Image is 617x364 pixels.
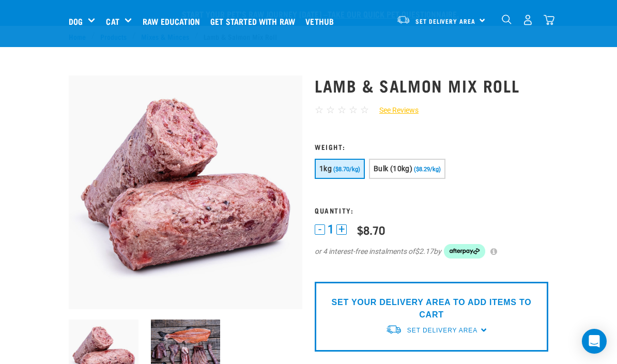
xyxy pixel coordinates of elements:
[208,1,303,42] a: Get started with Raw
[396,15,410,24] img: van-moving.png
[369,105,419,116] a: See Reviews
[336,224,347,235] button: +
[319,164,332,173] span: 1kg
[369,159,445,179] button: Bulk (10kg) ($8.29/kg)
[337,104,346,116] span: ☆
[326,104,335,116] span: ☆
[315,143,548,150] h3: Weight:
[349,104,358,116] span: ☆
[315,159,365,179] button: 1kg ($8.70/kg)
[315,224,325,235] button: -
[315,244,548,259] div: or 4 interest-free instalments of by
[415,19,475,23] span: Set Delivery Area
[582,329,607,354] div: Open Intercom Messenger
[415,246,434,257] span: $2.17
[328,224,334,235] span: 1
[140,1,208,42] a: Raw Education
[414,166,441,173] span: ($8.29/kg)
[322,296,541,321] p: SET YOUR DELIVERY AREA TO ADD ITEMS TO CART
[544,14,554,25] img: home-icon@2x.png
[407,327,477,334] span: Set Delivery Area
[303,1,342,42] a: Vethub
[315,206,548,214] h3: Quantity:
[106,15,119,27] a: Cat
[69,75,302,309] img: 1261 Lamb Salmon Roll 01
[374,164,412,173] span: Bulk (10kg)
[522,14,533,25] img: user.png
[315,104,323,116] span: ☆
[333,166,360,173] span: ($8.70/kg)
[69,15,83,27] a: Dog
[502,14,512,24] img: home-icon-1@2x.png
[360,104,369,116] span: ☆
[444,244,485,259] img: Afterpay
[385,324,402,335] img: van-moving.png
[315,76,548,95] h1: Lamb & Salmon Mix Roll
[357,223,385,236] div: $8.70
